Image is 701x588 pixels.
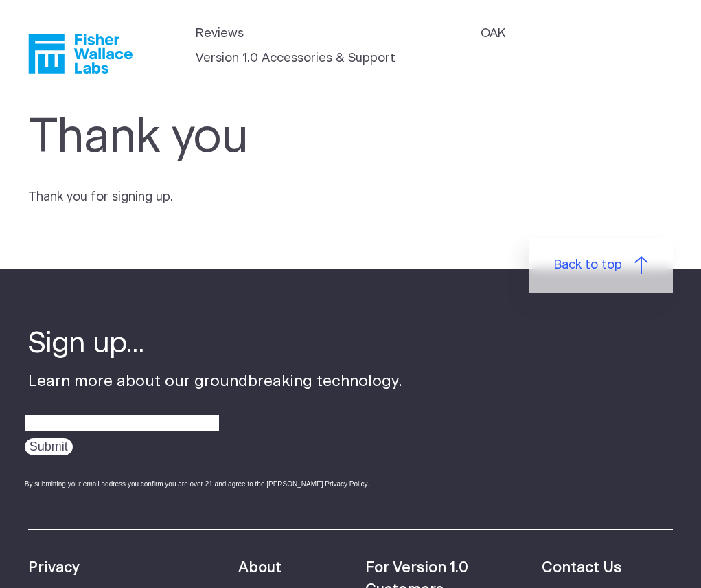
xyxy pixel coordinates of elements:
[28,34,133,73] a: Fisher Wallace
[196,49,395,68] a: Version 1.0 Accessories & Support
[554,256,622,275] span: Back to top
[25,479,402,489] div: By submitting your email address you confirm you are over 21 and agree to the [PERSON_NAME] Priva...
[529,238,673,293] a: Back to top
[28,324,402,363] h4: Sign up...
[481,25,505,43] a: OAK
[238,561,281,575] strong: About
[28,191,173,203] span: Thank you for signing up.
[28,111,533,165] h1: Thank you
[28,324,402,501] div: Learn more about our groundbreaking technology.
[28,561,80,575] strong: Privacy
[196,25,244,43] a: Reviews
[25,438,73,455] input: Submit
[542,561,621,575] strong: Contact Us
